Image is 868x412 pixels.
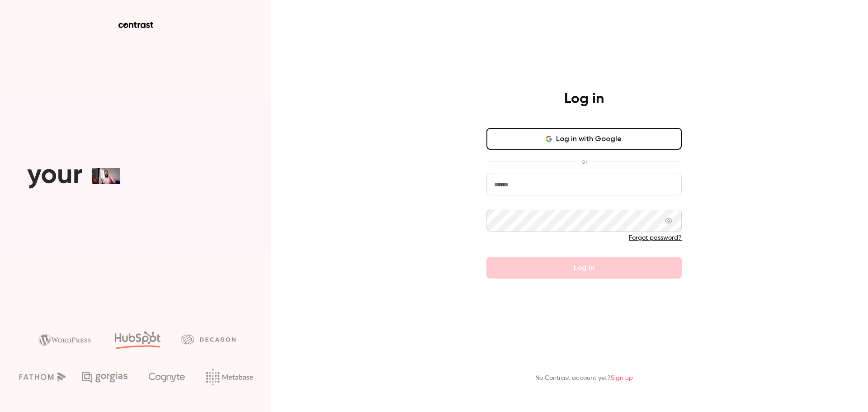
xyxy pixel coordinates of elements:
button: Log in with Google [486,128,682,150]
h4: Log in [564,90,604,108]
a: Sign up [611,375,633,381]
span: or [577,157,592,166]
a: Forgot password? [629,235,682,241]
p: No Contrast account yet? [535,374,633,383]
img: decagon [181,334,236,344]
